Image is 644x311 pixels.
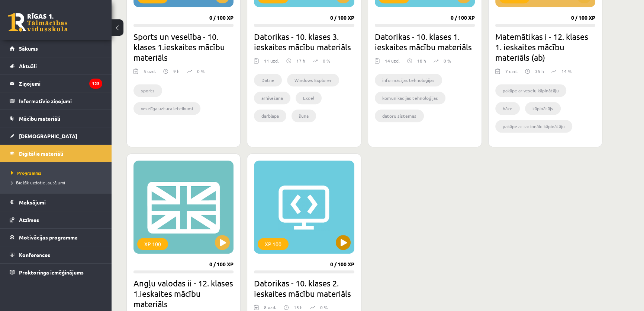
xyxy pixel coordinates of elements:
[495,31,595,63] h2: Matemātikas i - 12. klases 1. ieskaites mācību materiāls (ab)
[258,238,289,250] div: XP 100
[19,150,63,157] span: Digitālie materiāli
[254,278,354,299] h2: Datorikas - 10. klases 2. ieskaites mācību materiāls
[287,74,339,86] li: Windows Explorer
[11,180,65,185] span: Biežāk uzdotie jautājumi
[495,102,520,115] li: bāze
[19,75,102,92] legend: Ziņojumi
[133,102,200,115] li: veselīga uztura ieteikumi
[10,246,102,263] a: Konferences
[264,57,279,69] div: 11 uzd.
[19,234,78,241] span: Motivācijas programma
[173,68,180,74] p: 9 h
[19,63,37,69] span: Aktuāli
[133,84,162,97] li: sports
[254,110,286,122] li: darblapa
[19,216,39,223] span: Atzīmes
[197,68,205,74] p: 0 %
[10,194,102,211] a: Maksājumi
[296,57,305,64] p: 17 h
[10,211,102,228] a: Atzīmes
[19,45,38,52] span: Sākums
[444,57,451,64] p: 0 %
[320,304,328,311] p: 0 %
[19,92,102,110] legend: Informatīvie ziņojumi
[133,278,234,309] h2: Angļu valodas ii - 12. klases 1.ieskaites mācību materiāls
[10,92,102,110] a: Informatīvie ziņojumi
[294,304,303,311] p: 15 h
[10,127,102,145] a: [DEMOGRAPHIC_DATA]
[495,84,566,97] li: pakāpe ar veselu kāpinātāju
[254,92,290,104] li: arhivēšana
[10,57,102,74] a: Aktuāli
[292,110,316,122] li: šūna
[375,110,424,122] li: datoru sistēmas
[385,57,400,69] div: 14 uzd.
[10,40,102,57] a: Sākums
[296,92,322,104] li: Excel
[10,229,102,246] a: Motivācijas programma
[10,75,102,92] a: Ziņojumi123
[505,68,518,79] div: 7 uzd.
[10,110,102,127] a: Mācību materiāli
[10,145,102,162] a: Digitālie materiāli
[144,68,156,79] div: 5 uzd.
[375,31,475,52] h2: Datorikas - 10. klases 1. ieskaites mācību materiāls
[89,79,102,89] i: 123
[19,251,50,258] span: Konferences
[561,68,571,74] p: 14 %
[254,31,354,52] h2: Datorikas - 10. klases 3. ieskaites mācību materiāls
[10,264,102,281] a: Proktoringa izmēģinājums
[11,170,42,176] span: Programma
[19,269,84,276] span: Proktoringa izmēģinājums
[495,120,572,133] li: pakāpe ar racionālu kāpinātāju
[11,179,104,186] a: Biežāk uzdotie jautājumi
[417,57,426,64] p: 18 h
[535,68,544,74] p: 35 h
[133,31,234,63] h2: Sports un veselība - 10. klases 1.ieskaites mācību materiāls
[323,57,330,64] p: 0 %
[8,13,68,32] a: Rīgas 1. Tālmācības vidusskola
[254,74,282,86] li: Datne
[19,194,102,211] legend: Maksājumi
[11,169,104,176] a: Programma
[525,102,561,115] li: kāpinātājs
[19,133,77,139] span: [DEMOGRAPHIC_DATA]
[137,238,168,250] div: XP 100
[375,92,445,104] li: komunikācijas tehnoloģijas
[375,74,442,86] li: informācijas tehnoloģijas
[19,115,60,122] span: Mācību materiāli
